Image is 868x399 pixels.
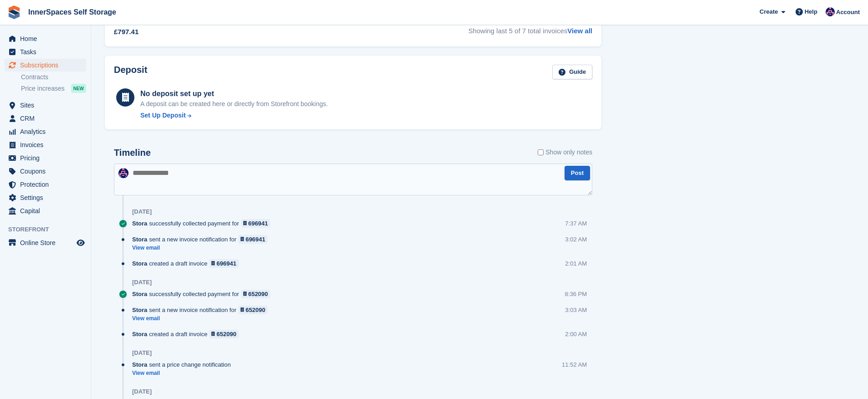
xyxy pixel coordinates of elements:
[5,46,86,58] a: menu
[565,330,587,338] div: 2:00 AM
[25,5,120,20] a: InnerSpaces Self Storage
[132,219,275,228] div: successfully collected payment for
[132,235,272,244] div: sent a new invoice notification for
[5,178,86,191] a: menu
[5,59,86,72] a: menu
[5,99,86,112] a: menu
[20,125,75,138] span: Analytics
[132,244,272,252] a: View email
[140,99,328,109] p: A deposit can be created here or directly from Storefront bookings.
[20,178,75,191] span: Protection
[132,235,147,244] span: Stora
[132,360,235,369] div: sent a price change notification
[140,88,328,99] div: No deposit set up yet
[132,360,147,369] span: Stora
[565,235,587,244] div: 3:02 AM
[836,8,860,17] span: Account
[132,349,152,357] div: [DATE]
[140,111,328,120] a: Set Up Deposit
[21,84,65,93] span: Price increases
[132,290,275,298] div: successfully collected payment for
[114,148,151,158] h2: Timeline
[118,168,128,178] img: Dominic Hampson
[5,32,86,45] a: menu
[209,259,239,268] a: 696941
[565,306,587,314] div: 3:03 AM
[538,148,544,157] input: Show only notes
[132,330,243,338] div: created a draft invoice
[5,125,86,138] a: menu
[5,165,86,178] a: menu
[5,236,86,249] a: menu
[5,205,86,217] a: menu
[20,99,75,112] span: Sites
[20,236,75,249] span: Online Store
[552,65,592,80] a: Guide
[760,7,778,16] span: Create
[238,235,268,244] a: 696941
[248,290,268,298] div: 652090
[5,112,86,125] a: menu
[132,315,272,322] a: View email
[20,59,75,72] span: Subscriptions
[21,83,86,93] a: Price increases NEW
[7,5,21,19] img: stora-icon-8386f47178a22dfd0bd8f6a31ec36ba5ce8667c1dd55bd0f319d3a0aa187defe.svg
[805,7,817,16] span: Help
[132,306,147,314] span: Stora
[238,306,268,314] a: 652090
[20,32,75,45] span: Home
[132,330,147,338] span: Stora
[132,388,152,395] div: [DATE]
[248,219,268,228] div: 696941
[71,84,86,93] div: NEW
[241,290,271,298] a: 652090
[20,46,75,58] span: Tasks
[114,65,147,80] h2: Deposit
[246,235,265,244] div: 696941
[8,225,91,234] span: Storefront
[5,191,86,204] a: menu
[20,112,75,125] span: CRM
[562,360,587,369] div: 11:52 AM
[565,219,587,228] div: 7:37 AM
[20,138,75,151] span: Invoices
[132,208,152,215] div: [DATE]
[132,279,152,286] div: [DATE]
[246,306,265,314] div: 652090
[241,219,271,228] a: 696941
[565,259,587,268] div: 2:01 AM
[5,138,86,151] a: menu
[75,237,86,248] a: Preview store
[132,306,272,314] div: sent a new invoice notification for
[826,7,835,16] img: Dominic Hampson
[132,259,147,268] span: Stora
[132,219,147,228] span: Stora
[216,330,236,338] div: 652090
[132,369,235,377] a: View email
[20,191,75,204] span: Settings
[5,152,86,164] a: menu
[567,27,592,35] a: View all
[20,152,75,164] span: Pricing
[538,148,592,157] label: Show only notes
[132,259,243,268] div: created a draft invoice
[140,111,186,120] div: Set Up Deposit
[565,166,590,181] button: Post
[216,259,236,268] div: 696941
[209,330,239,338] a: 652090
[21,73,86,82] a: Contracts
[114,27,159,37] div: £797.41
[565,290,587,298] div: 8:36 PM
[20,165,75,178] span: Coupons
[20,205,75,217] span: Capital
[468,19,592,37] span: Showing last 5 of 7 total invoices
[132,290,147,298] span: Stora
